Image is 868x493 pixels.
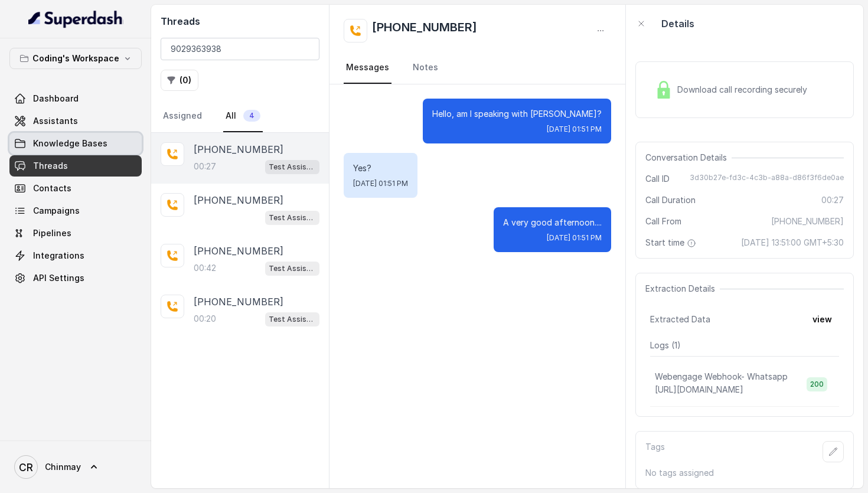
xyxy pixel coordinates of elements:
[161,100,319,132] nav: Tabs
[741,237,844,249] span: [DATE] 13:51:00 GMT+5:30
[807,377,827,391] span: 200
[645,173,670,185] span: Call ID
[9,110,142,132] a: Assistants
[243,110,260,122] span: 4
[353,179,408,188] span: [DATE] 01:51 PM
[28,9,123,28] img: light.svg
[269,263,316,275] p: Test Assistant- 2
[344,52,391,84] a: Messages
[9,48,142,69] button: Coding's Workspace
[821,194,844,206] span: 00:27
[645,441,665,462] p: Tags
[650,339,839,351] p: Logs ( 1 )
[547,233,602,243] span: [DATE] 01:51 PM
[547,125,602,134] span: [DATE] 01:51 PM
[269,314,316,325] p: Test Assistant-3
[9,245,142,266] a: Integrations
[9,267,142,289] a: API Settings
[223,100,263,132] a: All4
[9,450,142,484] a: Chinmay
[655,371,788,383] p: Webengage Webhook- Whatsapp
[432,108,602,120] p: Hello, am I speaking with [PERSON_NAME]?
[661,17,694,31] p: Details
[655,384,743,394] span: [URL][DOMAIN_NAME]
[9,133,142,154] a: Knowledge Bases
[410,52,440,84] a: Notes
[161,14,319,28] h2: Threads
[677,84,812,96] span: Download call recording securely
[194,295,283,309] p: [PHONE_NUMBER]
[805,309,839,330] button: view
[9,178,142,199] a: Contacts
[645,216,681,227] span: Call From
[645,194,696,206] span: Call Duration
[161,100,204,132] a: Assigned
[9,155,142,177] a: Threads
[161,70,198,91] button: (0)
[650,314,710,325] span: Extracted Data
[372,19,477,43] h2: [PHONE_NUMBER]
[645,237,699,249] span: Start time
[353,162,408,174] p: Yes?
[771,216,844,227] span: [PHONE_NUMBER]
[194,262,216,274] p: 00:42
[645,283,720,295] span: Extraction Details
[194,313,216,325] p: 00:20
[9,200,142,221] a: Campaigns
[690,173,844,185] span: 3d30b27e-fd3c-4c3b-a88a-d86f3f6de0ae
[344,52,612,84] nav: Tabs
[269,212,316,224] p: Test Assistant- 2
[269,161,316,173] p: Test Assistant- 2
[161,38,319,60] input: Search by Call ID or Phone Number
[503,217,602,228] p: A very good afternoon....
[194,193,283,207] p: [PHONE_NUMBER]
[9,88,142,109] a: Dashboard
[194,244,283,258] p: [PHONE_NUMBER]
[655,81,673,99] img: Lock Icon
[194,161,216,172] p: 00:27
[32,51,119,66] p: Coding's Workspace
[194,142,283,156] p: [PHONE_NUMBER]
[645,467,844,479] p: No tags assigned
[645,152,732,164] span: Conversation Details
[9,223,142,244] a: Pipelines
